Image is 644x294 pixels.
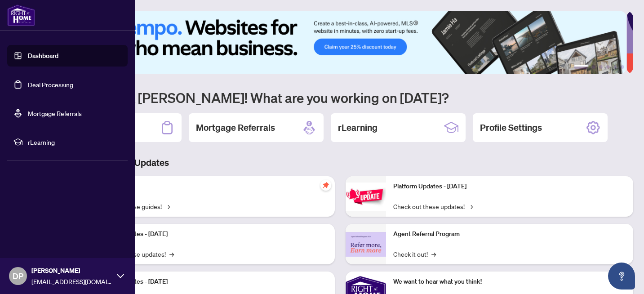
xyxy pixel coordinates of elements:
a: Dashboard [28,52,58,60]
button: 5 [613,65,617,69]
p: Platform Updates - [DATE] [94,277,328,287]
p: Agent Referral Program [393,229,626,239]
span: → [431,249,436,259]
button: 3 [599,65,603,69]
button: 1 [574,65,588,69]
span: → [169,249,174,259]
img: logo [7,4,35,26]
span: [PERSON_NAME] [31,266,112,276]
span: → [468,201,473,211]
h3: Brokerage & Industry Updates [47,156,633,169]
button: Open asap [608,263,635,290]
span: [EMAIL_ADDRESS][DOMAIN_NAME] [31,276,112,286]
h2: Mortgage Referrals [196,121,275,134]
h1: Welcome back [PERSON_NAME]! What are you working on [DATE]? [47,89,633,106]
span: DP [13,270,23,282]
button: 2 [592,65,595,69]
img: Platform Updates - June 23, 2025 [346,183,386,211]
p: Platform Updates - [DATE] [393,182,626,192]
a: Check out these updates!→ [393,201,473,211]
p: Self-Help [94,182,328,192]
span: pushpin [320,180,331,191]
a: Mortgage Referrals [28,109,82,117]
p: We want to hear what you think! [393,277,626,287]
a: Deal Processing [28,80,73,89]
p: Platform Updates - [DATE] [94,229,328,239]
h2: Profile Settings [480,121,542,134]
img: Slide 0 [47,11,626,74]
h2: rLearning [338,121,378,134]
button: 4 [606,65,610,69]
button: 6 [621,65,624,69]
span: rLearning [28,137,121,147]
img: Agent Referral Program [346,232,386,257]
span: → [165,201,170,211]
a: Check it out!→ [393,249,436,259]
